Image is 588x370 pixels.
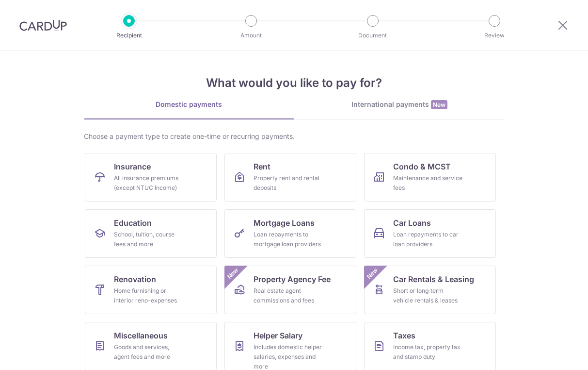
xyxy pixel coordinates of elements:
[114,342,184,362] div: Goods and services, agent fees and more
[254,173,323,193] div: Property rent and rental deposits
[364,266,380,282] span: New
[254,217,315,229] span: Mortgage Loans
[431,100,447,109] span: New
[114,330,168,341] span: Miscellaneous
[224,209,356,258] a: Mortgage LoansLoan repayments to mortgage loan providers
[393,342,463,362] div: Income tax, property tax and stamp duty
[84,132,505,141] div: Choose a payment type to create one-time or recurring payments.
[224,266,240,282] span: New
[224,266,356,314] a: Property Agency FeeReal estate agent commissions and feesNew
[114,286,184,305] div: Home furnishing or interior reno-expenses
[254,330,302,341] span: Helper Salary
[19,19,67,31] img: CardUp
[459,31,530,40] p: Review
[364,266,496,314] a: Car Rentals & LeasingShort or long‑term vehicle rentals & leasesNew
[364,209,496,258] a: Car LoansLoan repayments to car loan providers
[114,173,184,193] div: All insurance premiums (except NTUC Income)
[84,74,505,92] h4: What would you like to pay for?
[393,161,451,172] span: Condo & MCST
[85,153,217,202] a: InsuranceAll insurance premiums (except NTUC Income)
[393,230,463,249] div: Loan repayments to car loan providers
[364,153,496,202] a: Condo & MCSTMaintenance and service fees
[93,31,165,40] p: Recipient
[294,100,505,110] div: International payments
[85,209,217,258] a: EducationSchool, tuition, course fees and more
[224,153,356,202] a: RentProperty rent and rental deposits
[84,100,294,109] div: Domestic payments
[114,230,184,249] div: School, tuition, course fees and more
[254,286,323,305] div: Real estate agent commissions and fees
[215,31,287,40] p: Amount
[337,31,409,40] p: Document
[254,230,323,249] div: Loan repayments to mortgage loan providers
[393,173,463,193] div: Maintenance and service fees
[85,266,217,314] a: RenovationHome furnishing or interior reno-expenses
[114,161,151,172] span: Insurance
[393,286,463,305] div: Short or long‑term vehicle rentals & leases
[393,217,431,229] span: Car Loans
[114,273,156,285] span: Renovation
[114,217,152,229] span: Education
[254,161,270,172] span: Rent
[254,273,331,285] span: Property Agency Fee
[393,273,474,285] span: Car Rentals & Leasing
[393,330,415,341] span: Taxes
